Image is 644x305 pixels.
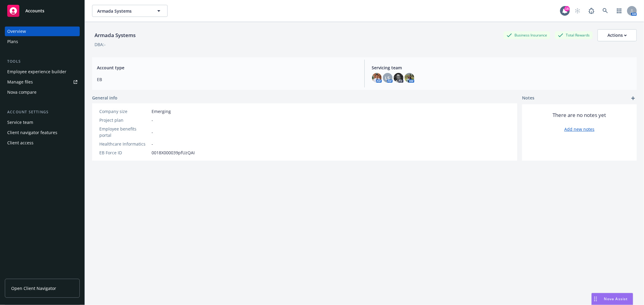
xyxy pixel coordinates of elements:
span: - [152,117,153,123]
a: Search [599,5,611,17]
span: Account type [97,64,357,71]
div: Overview [7,27,26,36]
div: Employee experience builder [7,67,66,77]
div: Client navigator features [7,128,57,137]
a: Employee experience builder [5,67,80,77]
div: Client access [7,138,34,148]
div: Company size [99,108,149,115]
a: Client navigator features [5,128,80,137]
div: Manage files [7,77,33,87]
div: EB Force ID [99,149,149,156]
span: Nova Assist [604,296,628,301]
span: 0018X000039pfUzQAI [152,149,195,156]
div: Armada Systems [92,31,138,39]
span: Armada Systems [97,8,149,14]
a: Nova compare [5,87,80,97]
span: There are no notes yet [553,112,606,119]
span: EB [97,76,357,83]
span: - [152,141,153,147]
button: Armada Systems [92,5,168,17]
div: Nova compare [7,87,37,97]
span: Accounts [25,8,44,13]
div: Employee benefits portal [99,126,149,138]
a: Add new notes [564,126,594,132]
a: Service team [5,118,80,127]
a: Manage files [5,77,80,87]
span: LS [385,75,390,81]
img: photo [372,73,382,83]
div: Business Insurance [504,31,550,39]
a: Report a Bug [585,5,598,17]
a: Plans [5,37,80,46]
div: Actions [607,30,627,41]
div: Drag to move [592,293,599,305]
img: photo [394,73,403,83]
span: General info [92,95,117,101]
span: Notes [522,95,534,102]
button: Nova Assist [591,293,633,305]
a: Switch app [613,5,625,17]
span: Open Client Navigator [11,285,56,291]
a: Start snowing [572,5,584,17]
span: Servicing team [372,64,632,71]
div: Project plan [99,117,149,123]
div: DBA: - [95,41,106,48]
div: Tools [5,58,80,64]
a: add [630,95,637,102]
a: Client access [5,138,80,148]
a: Accounts [5,2,80,19]
div: Plans [7,37,18,46]
span: Emerging [152,108,171,115]
div: Service team [7,118,33,127]
a: Overview [5,27,80,36]
div: Healthcare Informatics [99,141,149,147]
div: 18 [564,6,570,11]
span: - [152,129,153,135]
div: Total Rewards [555,31,593,39]
button: Actions [598,29,637,41]
div: Account settings [5,109,80,115]
img: photo [405,73,414,83]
